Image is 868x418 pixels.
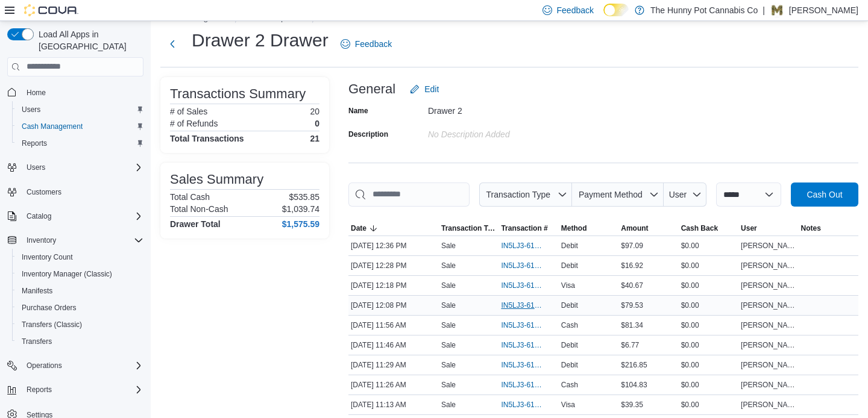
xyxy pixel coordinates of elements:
[741,340,796,350] span: [PERSON_NAME]
[17,284,143,298] span: Manifests
[2,159,148,176] button: Users
[801,223,821,233] span: Notes
[791,182,858,207] button: Cash Out
[561,360,578,370] span: Debit
[348,318,439,332] div: [DATE] 11:56 AM
[22,209,143,223] span: Catalog
[603,16,604,17] span: Dark Mode
[664,182,706,207] button: User
[501,398,556,412] button: IN5LJ3-6154457
[12,266,148,282] button: Inventory Manager (Classic)
[310,134,319,143] h4: 21
[501,340,544,350] span: IN5LJ3-6154665
[310,107,319,116] p: 20
[22,160,143,175] span: Users
[22,139,47,148] span: Reports
[27,88,46,98] span: Home
[22,382,143,397] span: Reports
[2,208,148,225] button: Catalog
[501,400,544,410] span: IN5LJ3-6154457
[441,261,456,270] p: Sale
[22,160,50,175] button: Users
[12,299,148,316] button: Purchase Orders
[22,358,143,373] span: Operations
[22,85,143,100] span: Home
[17,334,57,349] a: Transfers
[441,380,456,390] p: Sale
[170,107,207,116] h6: # of Sales
[27,187,61,197] span: Customers
[22,122,83,131] span: Cash Management
[621,380,647,390] span: $104.83
[22,320,82,329] span: Transfers (Classic)
[579,190,643,199] span: Payment Method
[789,3,858,17] p: [PERSON_NAME]
[741,320,796,330] span: [PERSON_NAME]
[17,317,87,332] a: Transfers (Classic)
[741,241,796,251] span: [PERSON_NAME]
[561,223,587,233] span: Method
[22,286,52,296] span: Manifests
[561,400,575,410] span: Visa
[160,32,184,56] button: Next
[2,84,148,101] button: Home
[17,102,45,117] a: Users
[428,125,590,139] div: No Description added
[2,232,148,249] button: Inventory
[348,378,439,392] div: [DATE] 11:26 AM
[669,190,687,199] span: User
[12,282,148,299] button: Manifests
[17,119,87,134] a: Cash Management
[17,102,143,117] span: Users
[621,340,639,350] span: $6.77
[572,182,664,207] button: Payment Method
[22,337,52,346] span: Transfers
[17,136,52,151] a: Reports
[289,192,319,202] p: $535.85
[501,378,556,392] button: IN5LJ3-6154521
[12,333,148,350] button: Transfers
[501,281,544,290] span: IN5LJ3-6154912
[603,4,629,16] input: Dark Mode
[621,261,643,270] span: $16.92
[17,301,81,315] a: Purchase Orders
[561,380,578,390] span: Cash
[348,358,439,372] div: [DATE] 11:29 AM
[27,385,52,395] span: Reports
[441,360,456,370] p: Sale
[170,87,306,101] h3: Transactions Summary
[170,119,218,128] h6: # of Refunds
[501,358,556,372] button: IN5LJ3-6154551
[24,4,78,16] img: Cova
[799,221,858,236] button: Notes
[681,223,718,233] span: Cash Back
[12,135,148,152] button: Reports
[501,298,556,313] button: IN5LJ3-6154828
[17,334,143,349] span: Transfers
[561,241,578,251] span: Debit
[17,301,143,315] span: Purchase Orders
[501,301,544,310] span: IN5LJ3-6154828
[27,163,45,172] span: Users
[561,301,578,310] span: Debit
[22,382,57,397] button: Reports
[27,361,62,370] span: Operations
[12,118,148,135] button: Cash Management
[34,28,143,52] span: Load All Apps in [GEOGRAPHIC_DATA]
[12,101,148,118] button: Users
[679,298,738,313] div: $0.00
[170,192,210,202] h6: Total Cash
[348,82,395,96] h3: General
[282,219,319,229] h4: $1,575.59
[282,204,319,214] p: $1,039.74
[441,281,456,290] p: Sale
[621,241,643,251] span: $97.09
[27,236,56,245] span: Inventory
[679,278,738,293] div: $0.00
[17,250,78,264] a: Inventory Count
[763,3,765,17] p: |
[17,317,143,332] span: Transfers (Classic)
[501,241,544,251] span: IN5LJ3-6155039
[348,106,368,116] label: Name
[807,189,842,201] span: Cash Out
